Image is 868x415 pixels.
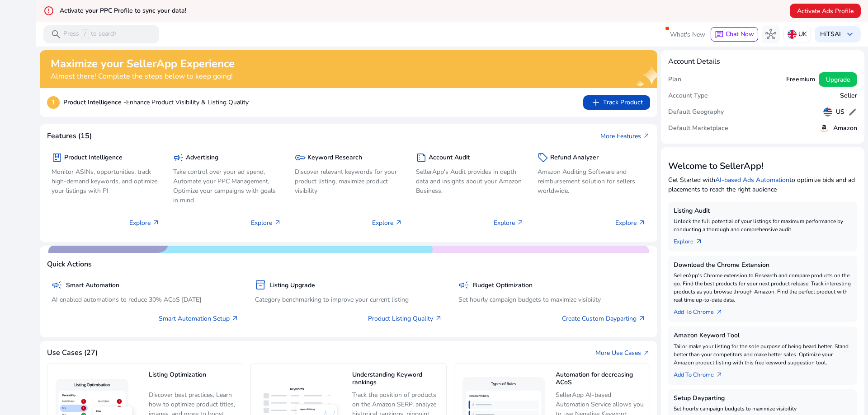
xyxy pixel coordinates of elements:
[129,218,160,228] p: Explore
[674,367,730,379] a: Add To Chrome
[458,280,469,290] span: campaign
[674,261,852,269] h5: Download the Chrome Extension
[173,152,184,163] span: campaign
[295,152,306,163] span: key
[840,92,857,100] h5: Seller
[826,30,841,38] b: TSAI
[668,57,720,66] h4: Account Details
[765,29,776,40] span: hub
[674,332,852,340] h5: Amazon Keyword Tool
[269,282,315,289] h5: Listing Upgrade
[638,219,646,226] span: arrow_outward
[173,167,281,205] p: Take control over your ad spend, Automate your PPC Management, Optimize your campaigns with goals...
[186,154,218,162] h5: Advertising
[517,219,524,226] span: arrow_outward
[674,217,852,233] p: Unlock the full potential of your listings for maximum performance by conducting a thorough and c...
[711,27,758,42] button: chatChat Now
[159,314,239,323] a: Smart Automation Setup
[63,98,249,107] p: Enhance Product Visibility & Listing Quality
[52,295,239,304] p: AI enabled automations to reduce 30% ACoS [DATE]
[494,218,524,228] p: Explore
[47,260,92,269] h4: Quick Actions
[435,315,442,322] span: arrow_outward
[307,154,362,162] h5: Keyword Research
[819,72,857,87] button: Upgrade
[590,97,601,108] span: add
[416,152,427,163] span: summarize
[52,280,62,290] span: campaign
[848,107,857,117] span: edit
[429,154,470,162] h5: Account Audit
[716,371,723,378] span: arrow_outward
[63,98,126,107] b: Product Intelligence -
[762,25,780,43] button: hub
[595,348,650,358] a: More Use Casesarrow_outward
[786,76,815,84] h5: Freemium
[833,125,857,132] h5: Amazon
[473,282,533,289] h5: Budget Optimization
[615,218,646,228] p: Explore
[668,92,708,100] h5: Account Type
[716,308,723,316] span: arrow_outward
[798,26,807,42] p: UK
[372,218,402,228] p: Explore
[674,395,852,402] h5: Setup Dayparting
[788,30,797,39] img: uk.svg
[368,314,442,323] a: Product Listing Quality
[823,107,832,117] img: us.svg
[556,371,645,387] h5: Automation for decreasing ACoS
[255,280,266,290] span: inventory_2
[674,271,852,304] p: SellerApp's Chrome extension to Research and compare products on the go. Find the best products f...
[51,72,235,81] h4: Almost there! Complete the steps below to keep going!
[255,295,442,304] p: Category benchmarking to improve your current listing
[64,154,123,162] h5: Product Intelligence
[726,30,754,38] span: Chat Now
[562,314,646,323] a: Create Custom Dayparting
[674,304,730,317] a: Add To Chrome
[47,96,60,109] p: 1
[668,76,681,84] h5: Plan
[458,295,646,304] p: Set hourly campaign budgets to maximize visibility
[590,97,643,108] span: Track Product
[674,207,852,215] h5: Listing Audit
[797,6,854,16] span: Activate Ads Profile
[668,161,857,172] h3: Welcome to SellerApp!
[826,75,850,84] span: Upgrade
[668,175,857,194] p: Get Started with to optimize bids and ad placements to reach the right audience
[668,125,728,132] h5: Default Marketplace
[149,371,238,387] h5: Listing Optimization
[715,30,724,39] span: chat
[51,57,235,70] h2: Maximize your SellerApp Experience
[538,152,548,163] span: sell
[819,123,830,134] img: amazon.svg
[550,154,599,162] h5: Refund Analyzer
[231,315,239,322] span: arrow_outward
[538,167,646,196] p: Amazon Auditing Software and reimbursement solution for sellers worldwide.
[583,95,650,110] button: addTrack Product
[47,132,92,140] h4: Features (15)
[81,29,89,39] span: /
[60,7,186,15] h5: Activate your PPC Profile to sync your data!
[670,27,705,42] span: What's New
[66,282,119,289] h5: Smart Automation
[844,29,855,40] span: keyboard_arrow_down
[274,219,281,226] span: arrow_outward
[63,29,117,39] p: Press to search
[52,167,160,196] p: Monitor ASINs, opportunities, track high-demand keywords, and optimize your listings with PI
[643,350,650,357] span: arrow_outward
[416,167,524,196] p: SellerApp's Audit provides in depth data and insights about your Amazon Business.
[695,238,703,245] span: arrow_outward
[52,152,62,163] span: package
[152,219,160,226] span: arrow_outward
[674,233,710,246] a: Explorearrow_outward
[638,315,646,322] span: arrow_outward
[820,31,841,37] p: Hi
[836,108,844,116] h5: US
[674,405,852,413] p: Set hourly campaign budgets to maximize visibility
[43,5,54,16] mat-icon: error_outline
[395,219,402,226] span: arrow_outward
[352,371,442,387] h5: Understanding Keyword rankings
[643,132,650,140] span: arrow_outward
[668,108,724,116] h5: Default Geography
[715,176,789,184] a: AI-based Ads Automation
